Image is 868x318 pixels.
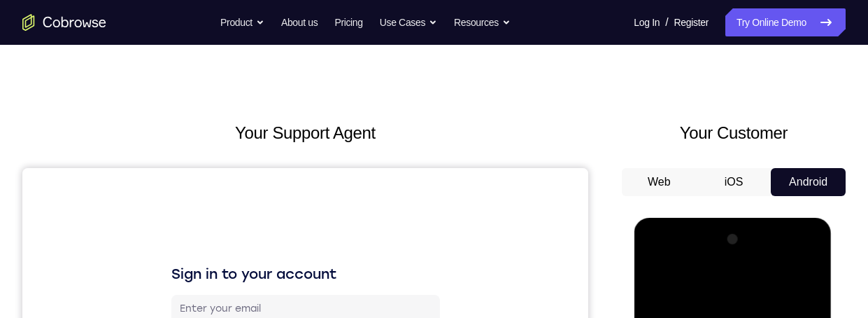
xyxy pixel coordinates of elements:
span: / [665,14,668,31]
a: Pricing [334,8,362,36]
button: Sign in with Google [149,222,418,250]
a: Log In [634,8,660,36]
p: or [276,200,290,212]
h1: Sign in to your account [149,96,418,116]
button: Web [622,168,697,196]
h2: Your Support Agent [22,120,588,146]
button: Sign in [149,160,418,188]
button: iOS [697,168,771,196]
a: Go to the home page [22,14,106,31]
button: Sign in with Intercom [149,289,418,317]
a: Register [674,8,709,36]
div: Sign in with Intercom [241,296,347,310]
div: Sign in with Google [247,229,342,243]
button: Product [220,8,264,36]
button: Android [771,168,846,196]
div: Sign in with GitHub [247,263,341,277]
a: Try Online Demo [725,8,846,36]
button: Sign in with GitHub [149,256,418,284]
h2: Your Customer [622,120,846,146]
a: About us [281,8,318,36]
button: Use Cases [380,8,437,36]
button: Resources [454,8,511,36]
input: Enter your email [157,134,409,148]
